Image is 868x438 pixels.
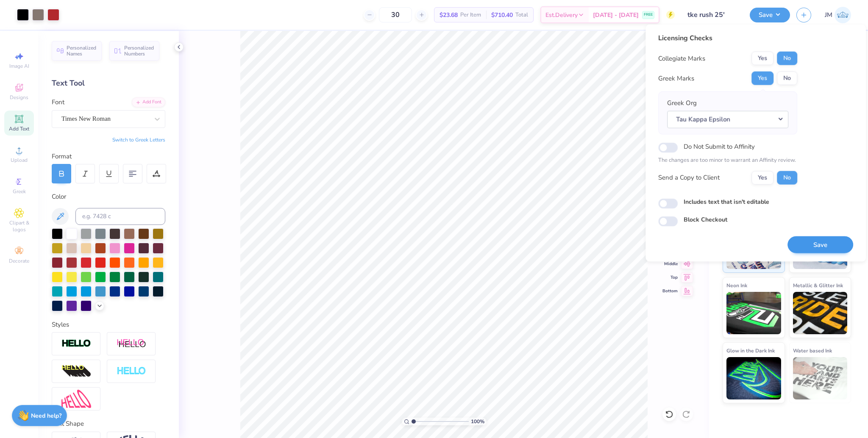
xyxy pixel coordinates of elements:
button: Save [750,8,790,22]
span: Designs [10,94,28,101]
span: Est. Delivery [545,11,578,19]
div: Licensing Checks [658,33,797,43]
span: Clipart & logos [4,219,34,233]
span: Glow in the Dark Ink [726,346,775,355]
label: Block Checkout [684,215,727,224]
img: 3d Illusion [61,365,91,378]
span: Personalized Names [67,45,97,57]
span: Upload [11,157,28,164]
img: John Michael Binayas [835,7,851,23]
div: Text Tool [52,78,165,89]
span: Greek [13,188,26,195]
label: Do Not Submit to Affinity [684,141,755,152]
button: Tau Kappa Epsilon [667,111,788,128]
img: Metallic & Glitter Ink [793,292,848,334]
button: No [777,72,797,85]
div: Text Shape [52,419,165,429]
span: Personalized Numbers [124,45,154,57]
button: Yes [751,171,773,184]
img: Free Distort [61,390,91,408]
span: JM [825,10,832,20]
a: JM [825,7,851,23]
button: Yes [751,72,773,85]
span: Image AI [9,63,29,69]
span: Decorate [9,258,29,264]
span: Neon Ink [726,281,747,290]
label: Font [52,97,64,107]
div: Send a Copy to Client [658,173,720,183]
input: e.g. 7428 c [75,208,165,225]
span: Top [662,274,678,280]
input: Untitled Design [681,6,743,23]
div: Color [52,192,165,202]
button: Yes [751,52,773,65]
img: Shadow [117,338,146,349]
img: Glow in the Dark Ink [726,357,781,399]
div: Add Font [132,97,165,107]
span: Total [515,11,528,19]
span: Metallic & Glitter Ink [793,281,843,290]
label: Includes text that isn't editable [684,197,769,206]
span: $23.68 [440,11,458,19]
button: Save [787,236,853,253]
img: Stroke [61,339,91,349]
span: $710.40 [491,11,513,19]
span: Water based Ink [793,346,832,355]
div: Collegiate Marks [658,53,705,63]
span: Middle [662,261,678,267]
img: Negative Space [117,366,146,376]
span: 100 % [471,418,484,425]
button: No [777,52,797,65]
span: Per Item [460,11,481,19]
strong: Need help? [31,412,61,420]
p: The changes are too minor to warrant an Affinity review. [658,156,797,165]
span: Bottom [662,288,678,294]
input: – – [379,7,412,22]
button: No [777,171,797,184]
img: Water based Ink [793,357,848,399]
span: [DATE] - [DATE] [593,11,639,19]
div: Greek Marks [658,73,694,83]
img: Neon Ink [726,292,781,334]
label: Greek Org [667,98,697,108]
button: Switch to Greek Letters [112,136,165,143]
div: Styles [52,320,165,330]
span: FREE [644,12,653,18]
div: Format [52,152,166,161]
span: Add Text [9,125,29,132]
